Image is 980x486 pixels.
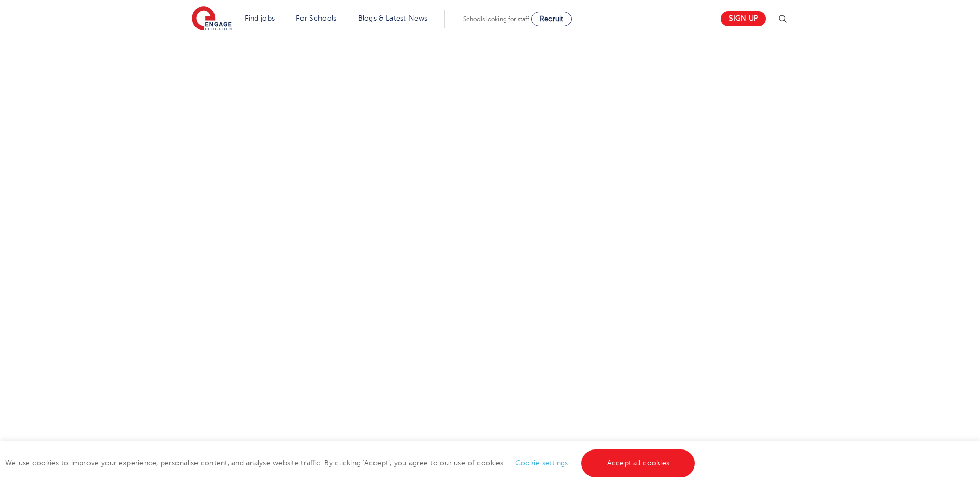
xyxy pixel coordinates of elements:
[531,12,572,26] a: Recruit
[296,14,336,22] a: For Schools
[245,14,275,22] a: Find jobs
[192,6,232,32] img: Engage Education
[721,11,766,26] a: Sign up
[5,459,698,467] span: We use cookies to improve your experience, personalise content, and analyse website traffic. By c...
[540,15,563,23] span: Recruit
[358,14,428,22] a: Blogs & Latest News
[581,449,696,477] a: Accept all cookies
[515,459,568,467] a: Cookie settings
[463,15,529,23] span: Schools looking for staff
